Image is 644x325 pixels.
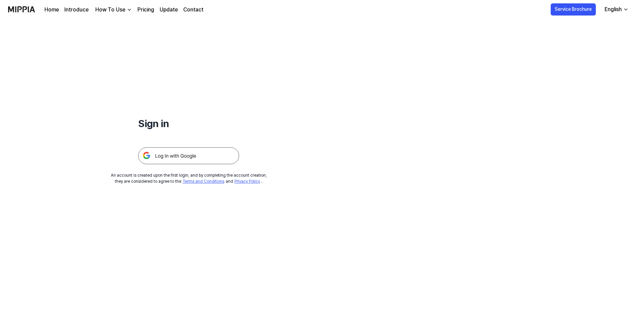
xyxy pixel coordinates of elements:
[64,6,89,14] a: Introduce
[183,179,224,184] a: Terms and Conditions
[94,6,132,14] button: How To Use
[183,6,203,14] a: Contact
[111,172,267,184] div: An account is created upon the first login, and by completing the account creation, they are cons...
[551,3,596,16] button: Service Brochure
[138,116,239,131] h1: Sign in
[137,6,154,14] a: Pricing
[94,6,127,14] div: How To Use
[603,5,623,13] div: English
[599,3,633,16] button: English
[234,179,260,184] a: Privacy Policy
[138,147,239,164] img: 구글 로그인 버튼
[44,6,59,14] a: Home
[127,7,132,12] img: down
[160,6,178,14] a: Update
